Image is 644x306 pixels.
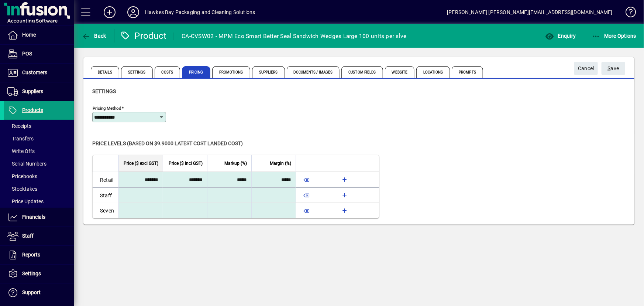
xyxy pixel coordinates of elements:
span: Financials [22,214,45,220]
span: Products [22,107,43,113]
span: Transfers [7,136,34,142]
span: Price Updates [7,198,44,204]
span: Back [82,33,106,39]
a: Settings [4,265,74,283]
a: Serial Numbers [4,157,74,170]
mat-label: Pricing method [93,106,121,111]
span: Price ($ excl GST) [124,159,158,167]
span: Receipts [7,123,31,129]
span: Pricing [182,66,210,78]
span: Promotions [212,66,250,78]
span: POS [22,51,32,57]
a: Customers [4,64,74,82]
span: Pricebooks [7,173,37,179]
span: Settings [121,66,153,78]
td: Staff [93,187,118,203]
span: Support [22,289,41,295]
td: Seven [93,203,118,218]
span: Locations [416,66,450,78]
a: Write Offs [4,145,74,157]
span: Serial Numbers [7,161,47,167]
a: Price Updates [4,195,74,208]
span: Home [22,32,36,38]
span: Reports [22,252,40,258]
span: Staff [22,233,34,239]
span: Price levels (based on $9.9000 Latest cost landed cost) [92,140,243,146]
td: Retail [93,172,118,187]
span: Settings [92,88,116,94]
a: Stocktakes [4,183,74,195]
div: [PERSON_NAME] [PERSON_NAME][EMAIL_ADDRESS][DOMAIN_NAME] [447,6,613,18]
div: Hawkes Bay Packaging and Cleaning Solutions [145,6,255,18]
a: Suppliers [4,82,74,101]
span: Website [385,66,415,78]
a: Staff [4,227,74,245]
a: POS [4,45,74,63]
span: Suppliers [22,88,43,94]
span: Margin (%) [270,159,291,167]
span: Stocktakes [7,186,37,192]
a: Financials [4,208,74,227]
span: Price ($ incl GST) [169,159,203,167]
a: Reports [4,246,74,264]
span: Settings [22,271,41,276]
div: Product [120,30,167,42]
button: Cancel [574,62,598,75]
button: Enquiry [543,29,578,42]
span: S [608,65,611,71]
button: More Options [590,29,638,42]
app-page-header-button: Back [74,29,114,42]
a: Transfers [4,132,74,145]
span: Markup (%) [224,159,247,167]
a: Receipts [4,120,74,132]
a: Home [4,26,74,44]
button: Profile [121,6,145,19]
span: Documents / Images [287,66,340,78]
a: Support [4,283,74,302]
span: Custom Fields [341,66,383,78]
span: Cancel [578,62,594,75]
button: Add [98,6,121,19]
span: Customers [22,69,47,75]
a: Knowledge Base [620,1,635,25]
button: Save [602,62,625,75]
span: Details [91,66,119,78]
span: Enquiry [545,33,576,39]
span: More Options [592,33,637,39]
div: CA-CVSW02 - MPM Eco Smart Better Seal Sandwich Wedges Large 100 units per slve [182,30,407,42]
span: Suppliers [252,66,285,78]
span: Costs [155,66,180,78]
button: Back [80,29,108,42]
span: ave [608,62,619,75]
span: Prompts [452,66,483,78]
a: Pricebooks [4,170,74,183]
span: Write Offs [7,148,35,154]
